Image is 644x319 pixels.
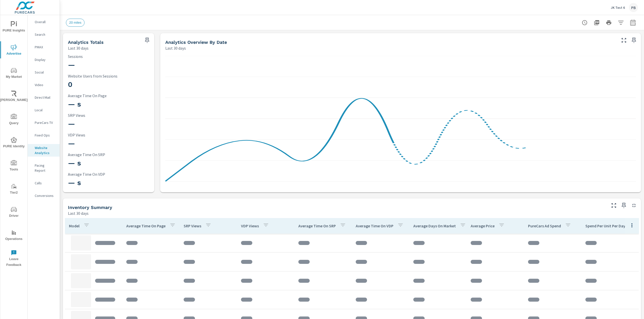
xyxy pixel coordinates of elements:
p: Average Time On VDP [356,223,393,228]
span: [PERSON_NAME] [2,91,26,103]
p: Average Time On VDP [68,172,149,176]
p: Spend Per Unit Per Day [585,223,625,228]
p: Search [35,32,56,37]
p: Average Price [471,223,495,228]
h3: — [68,61,149,69]
p: Conversions [35,193,56,198]
p: Average Time On SRP [298,223,336,228]
p: VDP Views [241,223,259,228]
p: Video [35,82,56,87]
button: Apply Filters [616,18,626,28]
div: Video [28,81,60,89]
p: JK Test 6 [611,5,625,10]
span: Leave Feedback [2,250,26,268]
p: Website Users from Sessions [68,74,149,78]
h3: 0 [68,80,149,89]
p: Average Days On Market [413,223,456,228]
span: Tools [2,160,26,172]
div: Overall [28,18,60,26]
div: Search [28,31,60,38]
p: Local [35,108,56,113]
div: PMAX [28,43,60,51]
h3: — s [68,100,149,109]
span: PURE Identity [2,137,26,149]
h3: — s [68,159,149,167]
p: Model [69,223,79,228]
div: Website Analytics [28,144,60,157]
h5: Analytics Totals [68,40,104,45]
p: Social [35,70,56,75]
span: My Market [2,67,26,80]
h5: Analytics Overview By Date [165,40,227,45]
p: Website Analytics [35,145,56,155]
h5: Inventory Summary [68,205,112,210]
div: Social [28,68,60,76]
p: Direct Mail [35,95,56,100]
button: Make Fullscreen [610,201,618,209]
button: Make Fullscreen [620,36,628,44]
p: Average Time On Page [68,93,149,98]
button: Select Date Range [628,18,638,28]
div: Fixed Ops [28,131,60,139]
h3: — [68,139,149,148]
p: Last 30 days [68,45,89,51]
p: PureCars TV [35,120,56,125]
div: PB [629,3,638,12]
p: Sessions [68,54,149,59]
span: Save this to your personalized report [620,201,628,209]
p: Last 30 days [165,45,186,51]
p: Average Time On SRP [68,152,149,157]
div: Calls [28,179,60,187]
div: nav menu [0,15,27,270]
p: SRP Views [184,223,201,228]
button: Print Report [604,18,614,28]
p: SRP Views [68,113,149,118]
span: Driver [2,206,26,219]
span: Save this to your personalized report [630,36,638,44]
div: Pacing Report [28,162,60,174]
h3: — [68,120,149,128]
p: Average Time On Page [126,223,166,228]
button: "Export Report to PDF" [592,18,602,28]
p: Fixed Ops [35,133,56,138]
span: PURE Insights [2,21,26,33]
div: Direct Mail [28,94,60,101]
span: 20 miles [66,21,84,24]
p: Display [35,57,56,62]
p: Last 30 days [68,210,89,216]
h3: — s [68,179,149,187]
div: Display [28,56,60,63]
span: Query [2,114,26,126]
p: PMAX [35,45,56,50]
p: PureCars Ad Spend [528,223,561,228]
div: Conversions [28,192,60,199]
p: VDP Views [68,133,149,137]
div: PureCars TV [28,119,60,126]
p: Overall [35,19,56,24]
span: Operations [2,230,26,242]
span: Save this to your personalized report [143,36,151,44]
span: Advertise [2,44,26,57]
p: Calls [35,181,56,186]
button: Minimize Widget [630,201,638,209]
span: Tier2 [2,183,26,196]
div: Local [28,106,60,114]
p: Pacing Report [35,163,56,173]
